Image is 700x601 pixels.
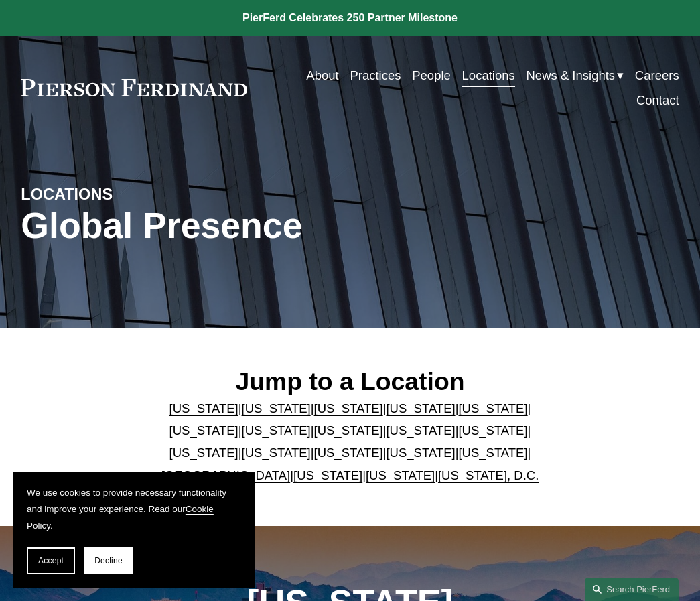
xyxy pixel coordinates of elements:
[314,423,383,438] a: [US_STATE]
[21,185,186,205] h4: LOCATIONS
[27,504,214,530] a: Cookie Policy
[585,578,679,601] a: Search this site
[169,423,238,438] a: [US_STATE]
[636,88,679,113] a: Contact
[314,446,383,460] a: [US_STATE]
[386,401,455,415] a: [US_STATE]
[21,205,460,246] h1: Global Presence
[293,468,362,482] a: [US_STATE]
[526,64,615,86] span: News & Insights
[366,468,435,482] a: [US_STATE]
[526,63,624,88] a: folder dropdown
[635,63,679,88] a: Careers
[462,63,515,88] a: Locations
[242,423,311,438] a: [US_STATE]
[84,547,133,574] button: Decline
[386,423,455,438] a: [US_STATE]
[306,63,338,88] a: About
[169,446,238,460] a: [US_STATE]
[438,468,539,482] a: [US_STATE], D.C.
[314,401,383,415] a: [US_STATE]
[94,556,123,565] span: Decline
[458,446,527,460] a: [US_STATE]
[158,397,542,486] p: | | | | | | | | | | | | | | | | | |
[350,63,401,88] a: Practices
[386,446,455,460] a: [US_STATE]
[169,401,238,415] a: [US_STATE]
[412,63,451,88] a: People
[242,401,311,415] a: [US_STATE]
[13,472,255,588] section: Cookie banner
[161,468,291,482] a: [GEOGRAPHIC_DATA]
[38,556,64,565] span: Accept
[158,366,542,397] h2: Jump to a Location
[458,423,527,438] a: [US_STATE]
[458,401,527,415] a: [US_STATE]
[27,485,241,534] p: We use cookies to provide necessary functionality and improve your experience. Read our .
[242,446,311,460] a: [US_STATE]
[27,547,75,574] button: Accept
